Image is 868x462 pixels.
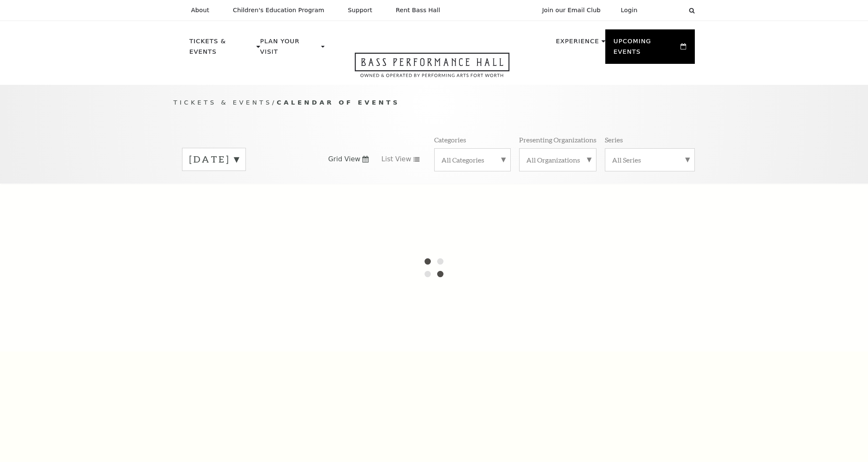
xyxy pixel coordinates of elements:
[189,153,239,166] label: [DATE]
[348,7,372,14] p: Support
[614,36,679,62] p: Upcoming Events
[190,36,255,62] p: Tickets & Events
[260,36,319,62] p: Plan Your Visit
[526,155,589,164] label: All Organizations
[651,6,681,14] select: Select:
[174,99,272,106] span: Tickets & Events
[174,97,695,108] p: /
[233,7,325,14] p: Children's Education Program
[381,155,411,164] span: List View
[277,99,400,106] span: Calendar of Events
[441,155,504,164] label: All Categories
[605,135,623,144] p: Series
[612,155,688,164] label: All Series
[191,7,209,14] p: About
[396,7,441,14] p: Rent Bass Hall
[328,155,361,164] span: Grid View
[556,36,599,51] p: Experience
[434,135,466,144] p: Categories
[519,135,596,144] p: Presenting Organizations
